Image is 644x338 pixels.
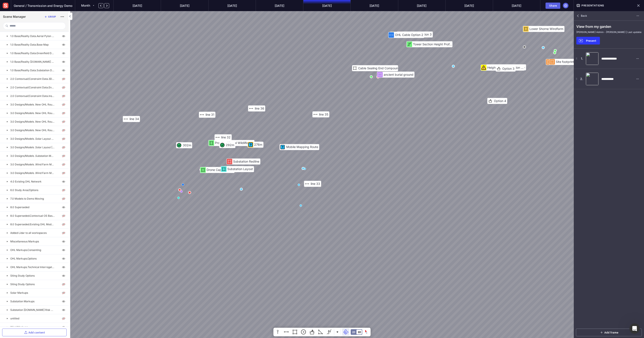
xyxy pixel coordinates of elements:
[10,180,42,184] p: 4.0 Existing OHL Network
[61,111,66,116] img: visibility-off.svg
[576,4,580,7] img: presentation.svg
[10,43,49,47] p: 1.0 Base/Reality Data.Base Map
[61,153,66,159] img: visibility-off.svg
[629,323,640,334] iframe: Intercom live chat
[10,308,55,312] p: Substation [DOMAIN_NAME] Risk Analysis
[584,39,598,42] div: Present
[2,329,67,336] button: Add content
[10,154,55,158] p: 3.0 Designs/Models .Substation Models
[61,145,66,150] img: visibility-off.svg
[61,248,66,253] img: visibility-on.svg
[576,23,641,30] h4: View from my garden
[81,4,90,7] span: Month
[61,256,66,261] img: visibility-on.svg
[586,52,598,65] img: d92ad1a2-5ca6-4598-ab9f-ea3e4b9762f3
[61,282,66,287] img: visibility-off.svg
[28,331,45,334] div: Add content
[61,128,66,133] img: visibility-off.svg
[61,102,66,107] img: visibility-off.svg
[61,42,66,47] img: visibility-on.svg
[3,15,26,19] h1: Scene Manager
[61,265,66,270] img: visibility-on.svg
[546,3,560,9] button: Share
[10,222,55,226] p: 8.0 Superseded.Existing OHL Models
[61,34,66,39] img: visibility-on.svg
[10,103,55,107] p: 3.0 Designs/Models .New OHL Routing Models.Option 1
[10,145,55,149] p: 3.0 Designs/Models .Solar Layout [DOMAIN_NAME] Routing Models
[10,171,55,175] p: 3.0 Designs/Models .Wind Farm Models.Windfarm OHL Routing
[43,14,57,19] button: Group
[10,60,55,64] p: 1.0 Base/Reality [DOMAIN_NAME] Mapping Capture
[10,137,55,141] p: 3.0 Designs/Models .Solar Layout Models
[10,188,38,192] p: 6.0 Study Area/Options
[61,59,66,64] img: visibility-on.svg
[10,317,19,320] p: untitled
[2,2,9,9] img: sensat
[10,257,37,261] p: OHL Markups.Options
[61,68,66,73] img: visibility-on.svg
[9,44,72,48] div: We typically reply in a few hours
[10,68,55,72] p: 1.0 Base/Reality Data.Substation Drone Scan
[61,188,66,193] img: visibility-off.svg
[10,274,35,278] p: Siting Study Options
[61,222,66,227] img: visibility-off.svg
[61,51,66,56] img: visibility-on.svg
[10,291,28,295] p: Solar Markups
[10,128,55,132] p: 3.0 Designs/Models .New OHL Routing Models.Underground Option
[4,36,81,52] div: Send us a messageWe typically reply in a few hours
[10,325,28,329] p: Wind Markups
[61,290,66,295] img: visibility-off.svg
[61,162,66,167] img: visibility-off.svg
[586,73,598,85] img: 8461c993-b8bc-40bd-9ae8-73ae7a40e0cd
[61,273,66,278] img: visibility-on.svg
[61,179,66,184] img: visibility-on.svg
[57,144,72,147] span: Messages
[10,94,55,98] p: 2.0 Contextual/Constraint Data.Institutional Constraints
[61,316,66,321] img: visibility-off.svg
[61,205,66,210] img: visibility-on.svg
[564,4,568,7] img: globe.svg
[61,93,66,99] img: visibility-off.svg
[10,240,39,243] p: Miscellaneous Markups
[43,133,86,151] button: Messages
[581,4,604,7] span: Presentations
[358,331,361,334] div: 3D
[10,120,55,124] p: 3.0 Designs/Models .New OHL Routing Models.Option 3
[61,119,66,124] img: visibility-off.svg
[61,239,66,244] img: visibility-on.svg
[352,331,355,334] div: 2D
[61,213,66,218] img: visibility-off.svg
[10,86,55,89] p: 2.0 Contextual/Constraint Data.Environmental Constraints
[61,230,66,236] img: visibility-off.svg
[61,196,66,201] img: visibility-off.svg
[10,163,55,166] p: 3.0 Designs/Models .Wind Farm Models.Turbines
[10,265,55,269] p: OHL Markups.Technical Interrogation
[579,77,583,80] div: 2.
[10,248,41,252] p: OHL Markups.Consenting
[61,325,66,330] img: visibility-on.svg
[576,31,641,34] div: [PERSON_NAME] Admin - [PERSON_NAME] | Last updated: [DATE]
[61,85,66,90] img: visibility-off.svg
[10,77,55,81] p: 2.0 Contextual/Constraint Data.3D Constraints
[61,307,66,313] img: visibility-on.svg
[10,111,55,115] p: 3.0 Designs/Models .New OHL Routing Models.Option 2
[10,51,55,55] p: 1.0 Base/Reality Data.Greenfield Drone Scan
[581,14,587,18] span: Back
[14,3,72,8] span: General / Transmission and Energy Demo
[576,329,642,336] button: Add frame
[61,136,66,141] img: visibility-off.svg
[74,7,81,15] div: Close
[10,299,34,303] p: Substation Markups
[547,4,558,7] div: Share
[576,37,600,44] button: Present
[9,39,72,44] div: Send us a message
[48,16,56,18] div: Group
[9,7,17,15] img: Profile image for Katherine
[10,197,44,201] p: 7.0 Models to Demo Moving
[10,231,47,235] p: Added Lidar to all workspaces
[604,331,618,334] div: Add frame
[61,76,66,82] img: visibility-off.svg
[10,205,29,209] p: 8.0 Superseded
[10,282,35,286] p: Siting Study Options
[579,57,583,60] div: 1.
